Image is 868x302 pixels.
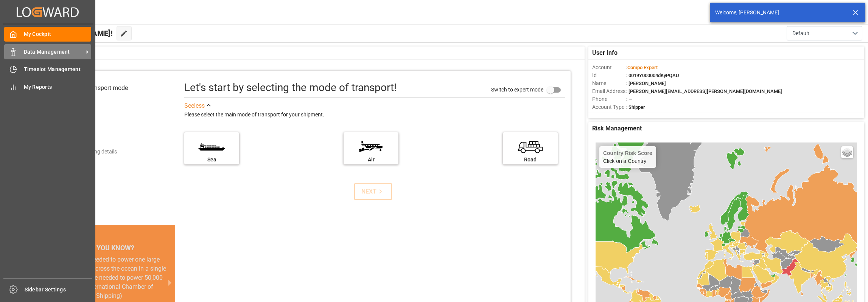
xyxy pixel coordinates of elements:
[592,103,626,111] span: Account Type
[592,95,626,103] span: Phone
[592,87,626,95] span: Email Address
[626,88,782,94] span: : [PERSON_NAME][EMAIL_ADDRESS][PERSON_NAME][DOMAIN_NAME]
[715,9,845,17] div: Welcome, [PERSON_NAME]
[69,84,128,93] div: Select transport mode
[354,183,392,200] button: NEXT
[4,27,91,42] a: My Cockpit
[592,48,618,57] span: User Info
[184,110,565,119] div: Please select the main mode of transport for your shipment.
[627,65,658,70] span: Compo Expert
[44,241,175,255] div: DID YOU KNOW?
[792,29,809,37] span: Default
[626,81,666,86] span: : [PERSON_NAME]
[24,30,92,38] span: My Cockpit
[507,156,554,164] div: Road
[626,96,632,102] span: : —
[592,71,626,79] span: Id
[25,286,92,294] span: Sidebar Settings
[53,255,166,300] div: The energy needed to power one large container ship across the ocean in a single day is the same ...
[841,146,853,158] a: Layers
[24,65,92,73] span: Timeslot Management
[592,124,642,133] span: Risk Management
[603,150,652,156] h4: Country Risk Score
[626,73,679,78] span: : 0019Y000004dKyPQAU
[592,63,626,71] span: Account
[626,104,645,110] span: : Shipper
[787,26,862,40] button: open menu
[4,79,91,94] a: My Reports
[31,26,113,40] span: Hello [PERSON_NAME]!
[603,150,652,164] div: Click on a Country
[491,86,543,92] span: Switch to expert mode
[592,79,626,87] span: Name
[184,101,205,110] div: See less
[4,62,91,77] a: Timeslot Management
[626,65,658,70] span: :
[24,48,84,56] span: Data Management
[347,156,395,164] div: Air
[361,187,384,196] div: NEXT
[184,80,397,96] div: Let's start by selecting the mode of transport!
[24,83,92,91] span: My Reports
[188,156,235,164] div: Sea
